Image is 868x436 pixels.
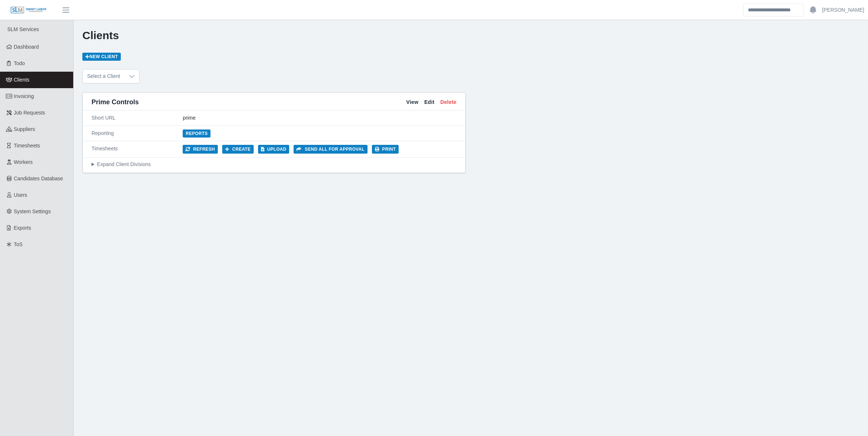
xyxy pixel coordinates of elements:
[10,6,47,14] img: SLM Logo
[14,44,39,50] span: Dashboard
[92,114,183,122] div: Short URL
[294,145,367,154] button: Send all for approval
[14,159,33,165] span: Workers
[82,29,859,42] h1: Clients
[372,145,399,154] button: Print
[83,69,124,83] span: Select a Client
[258,145,290,154] button: Upload
[14,192,27,198] span: Users
[222,145,254,154] button: Create
[183,145,218,154] button: Refresh
[14,110,45,116] span: Job Requests
[14,208,51,214] span: System Settings
[183,129,211,138] a: Reports
[183,114,457,122] div: prime
[14,93,34,99] span: Invoicing
[14,225,31,231] span: Exports
[7,26,39,32] span: SLM Services
[743,4,804,16] input: Search
[424,98,435,106] a: Edit
[82,53,121,61] a: New Client
[92,129,183,137] div: Reporting
[14,241,23,247] span: ToS
[440,98,457,106] a: Delete
[822,6,864,14] a: [PERSON_NAME]
[406,98,418,106] a: View
[14,176,63,181] span: Candidates Database
[14,77,30,83] span: Clients
[14,60,25,66] span: Todo
[14,143,40,149] span: Timesheets
[92,145,183,154] div: Timesheets
[92,97,139,107] span: Prime Controls
[14,126,35,132] span: Suppliers
[92,161,457,168] summary: Expand Client Divisions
